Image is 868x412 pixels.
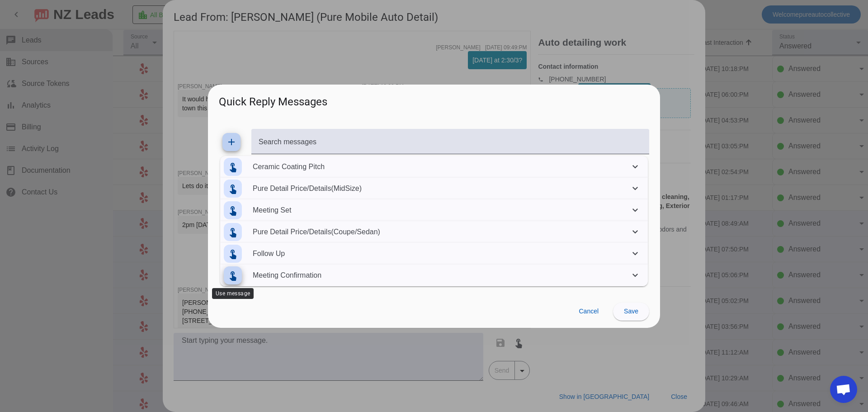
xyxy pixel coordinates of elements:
[253,219,626,245] mat-panel-description: Pure Detail Price/Details(Coupe/Sedan)
[579,308,599,315] span: Cancel
[830,376,857,403] div: Open chat
[208,85,660,115] h2: Quick Reply Messages
[220,199,648,221] mat-expansion-panel-header: Meeting Set
[613,303,649,321] button: Save
[220,178,648,199] mat-expansion-panel-header: Pure Detail Price/Details(MidSize)
[227,227,238,237] mat-icon: touch_app
[227,161,238,172] mat-icon: touch_app
[253,176,626,201] mat-panel-description: Pure Detail Price/Details(MidSize)
[220,156,648,178] mat-expansion-panel-header: Ceramic Coating Pitch
[624,308,638,315] span: Save
[220,265,648,286] mat-expansion-panel-header: Meeting Confirmation
[253,154,626,180] mat-panel-description: Ceramic Coating Pitch
[253,241,626,266] mat-panel-description: Follow Up
[571,303,606,321] button: Cancel
[227,205,238,216] mat-icon: touch_app
[253,198,626,223] mat-panel-description: Meeting Set
[227,270,238,281] mat-icon: touch_app
[253,263,626,288] mat-panel-description: Meeting Confirmation
[226,137,237,147] mat-icon: add
[227,183,238,194] mat-icon: touch_app
[220,243,648,265] mat-expansion-panel-header: Follow Up
[227,248,238,259] mat-icon: touch_app
[220,221,648,243] mat-expansion-panel-header: Pure Detail Price/Details(Coupe/Sedan)
[259,137,316,145] mat-label: Search messages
